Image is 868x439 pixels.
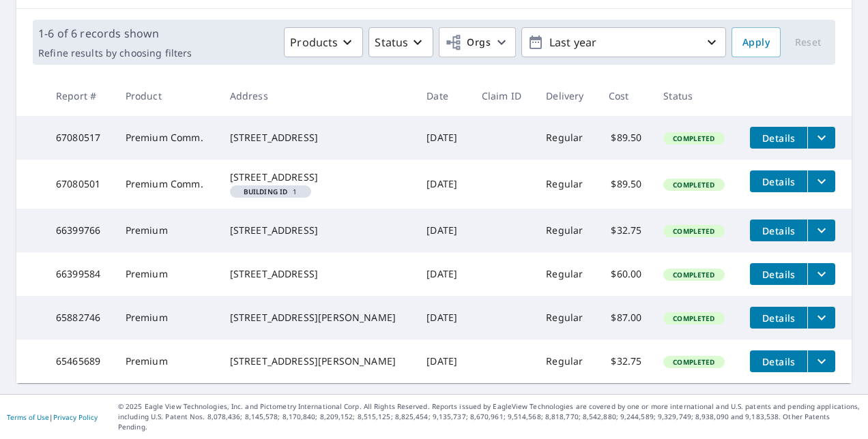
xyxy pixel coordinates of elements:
span: Completed [665,270,723,279]
p: © 2025 Eagle View Technologies, Inc. and Pictometry International Corp. All Rights Reserved. Repo... [118,402,861,432]
td: $32.75 [598,339,653,383]
th: Address [219,76,416,116]
td: Regular [535,296,597,339]
button: Last year [521,27,726,57]
th: Cost [598,76,653,116]
em: Building ID [244,188,288,195]
div: [STREET_ADDRESS] [230,267,405,281]
td: $32.75 [598,209,653,252]
button: filesDropdownBtn-65882746 [807,307,835,329]
span: Completed [665,226,723,236]
th: Claim ID [471,76,536,116]
td: [DATE] [416,252,471,296]
span: Details [758,312,799,324]
td: [DATE] [416,209,471,252]
td: 67080501 [45,160,115,209]
button: Apply [732,27,781,57]
div: [STREET_ADDRESS][PERSON_NAME] [230,354,405,368]
a: Privacy Policy [53,412,98,422]
td: [DATE] [416,296,471,339]
td: $89.50 [598,160,653,209]
span: Details [758,175,799,188]
td: Premium [115,252,219,296]
span: Orgs [445,34,491,51]
button: filesDropdownBtn-66399766 [807,219,835,241]
p: | [7,413,98,421]
p: Refine results by choosing filters [38,47,192,59]
p: Status [375,34,408,50]
button: filesDropdownBtn-67080517 [807,127,835,149]
p: Products [290,34,338,50]
td: 65465689 [45,339,115,383]
button: filesDropdownBtn-67080501 [807,170,835,192]
p: 1-6 of 6 records shown [38,25,192,42]
div: [STREET_ADDRESS] [230,131,405,145]
th: Delivery [535,76,597,116]
td: Premium Comm. [115,160,219,209]
td: Regular [535,339,597,383]
button: filesDropdownBtn-65465689 [807,350,835,372]
span: Completed [665,180,723,190]
td: [DATE] [416,160,471,209]
span: Details [758,268,799,281]
td: $60.00 [598,252,653,296]
span: Details [758,355,799,368]
div: [STREET_ADDRESS] [230,224,405,237]
td: Premium [115,296,219,339]
button: detailsBtn-66399766 [750,219,807,241]
button: detailsBtn-65465689 [750,350,807,372]
th: Status [652,76,739,116]
td: 65882746 [45,296,115,339]
th: Report # [45,76,115,116]
td: Premium Comm. [115,116,219,160]
div: [STREET_ADDRESS] [230,170,405,184]
p: Last year [544,31,704,55]
td: Premium [115,339,219,383]
th: Product [115,76,219,116]
a: Terms of Use [7,412,49,422]
button: filesDropdownBtn-66399584 [807,263,835,285]
span: Completed [665,357,723,367]
button: Orgs [439,27,516,57]
td: [DATE] [416,116,471,160]
span: Details [758,224,799,237]
button: detailsBtn-65882746 [750,307,807,329]
td: $89.50 [598,116,653,160]
button: Status [368,27,433,57]
td: [DATE] [416,339,471,383]
span: 1 [235,188,306,195]
td: Regular [535,160,597,209]
button: detailsBtn-67080517 [750,127,807,149]
td: Regular [535,252,597,296]
div: [STREET_ADDRESS][PERSON_NAME] [230,311,405,324]
td: Premium [115,209,219,252]
td: 66399584 [45,252,115,296]
span: Completed [665,314,723,323]
th: Date [416,76,471,116]
span: Completed [665,134,723,143]
span: Apply [742,34,770,51]
td: 67080517 [45,116,115,160]
td: 66399766 [45,209,115,252]
td: Regular [535,209,597,252]
td: $87.00 [598,296,653,339]
button: detailsBtn-67080501 [750,170,807,192]
span: Details [758,132,799,145]
td: Regular [535,116,597,160]
button: detailsBtn-66399584 [750,263,807,285]
button: Products [284,27,363,57]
